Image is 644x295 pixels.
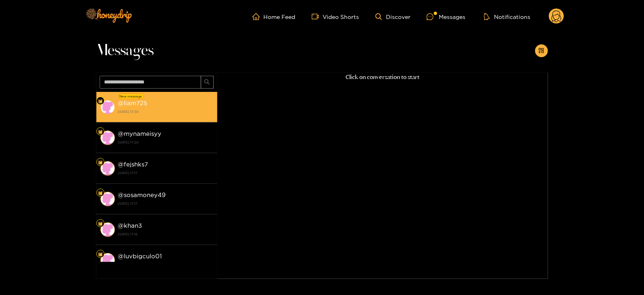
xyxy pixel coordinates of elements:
strong: @ luvbigculo01 [118,253,162,260]
img: Fan Level [98,160,103,165]
span: Messages [96,41,154,60]
span: search [204,79,210,86]
img: conversation [100,161,115,176]
span: video-camera [312,13,323,20]
img: Fan Level [98,252,103,257]
strong: [DATE] 17:20 [118,139,213,146]
div: New message [119,93,144,99]
strong: @ mynameisyy [118,130,162,137]
img: Fan Level [98,191,103,195]
button: Notifications [481,12,533,21]
strong: @ fejshks7 [118,161,148,168]
img: conversation [100,100,115,114]
strong: [DATE] 17:16 [118,231,213,238]
strong: [DATE] 17:17 [118,169,213,177]
strong: [DATE] 17:16 [118,261,213,268]
span: home [252,13,264,20]
p: Click on conversation to start [217,73,548,82]
strong: @ liam725 [118,100,148,106]
div: Messages [427,12,465,21]
img: Fan Level [98,221,103,226]
img: conversation [100,131,115,145]
strong: [DATE] 17:17 [118,200,213,207]
a: Discover [375,13,411,20]
strong: [DATE] 13:30 [118,108,213,115]
img: conversation [100,222,115,237]
button: search [201,76,214,89]
img: Fan Level [98,129,103,134]
span: appstore-add [538,48,544,54]
a: Video Shorts [312,13,359,20]
strong: @ khan3 [118,222,142,229]
strong: @ sosamoney49 [118,191,166,198]
button: appstore-add [535,44,548,57]
img: conversation [100,253,115,268]
a: Home Feed [252,13,296,20]
img: conversation [100,192,115,206]
img: Fan Level [98,99,103,104]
